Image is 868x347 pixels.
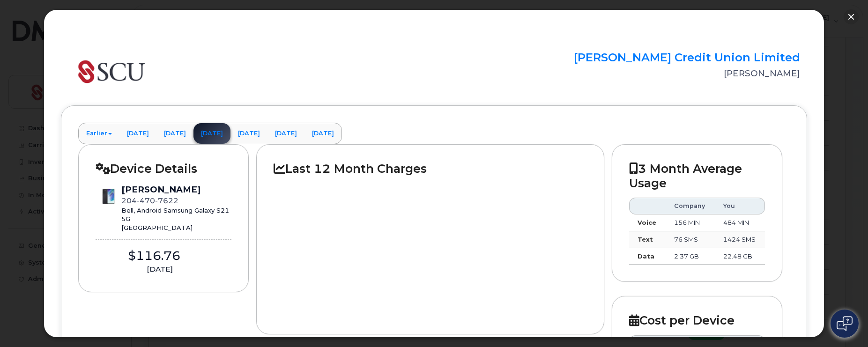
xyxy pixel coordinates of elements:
[715,198,765,214] th: You
[638,219,656,226] strong: Voice
[121,206,231,232] div: Bell, Android Samsung Galaxy S21 5G [GEOGRAPHIC_DATA]
[96,247,213,265] div: $116.76
[715,248,765,265] td: 22.48 GB
[638,236,653,243] strong: Text
[96,264,224,274] div: [DATE]
[156,123,193,144] a: [DATE]
[155,196,178,205] span: 7622
[304,123,341,144] a: [DATE]
[274,162,587,176] h2: Last 12 Month Charges
[715,231,765,248] td: 1424 SMS
[96,162,231,176] h2: Device Details
[666,231,714,248] td: 76 SMS
[715,214,765,231] td: 484 MIN
[629,313,765,327] h2: Cost per Device
[666,214,714,231] td: 156 MIN
[666,248,714,265] td: 2.37 GB
[638,252,654,260] strong: Data
[121,196,178,205] span: 204
[193,123,230,144] a: [DATE]
[121,184,231,196] div: [PERSON_NAME]
[267,123,304,144] a: [DATE]
[629,162,765,190] h2: 3 Month Average Usage
[837,316,853,331] img: Open chat
[230,123,267,144] a: [DATE]
[565,51,800,64] h2: [PERSON_NAME] Credit Union Limited
[565,67,800,80] div: [PERSON_NAME]
[666,198,714,214] th: Company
